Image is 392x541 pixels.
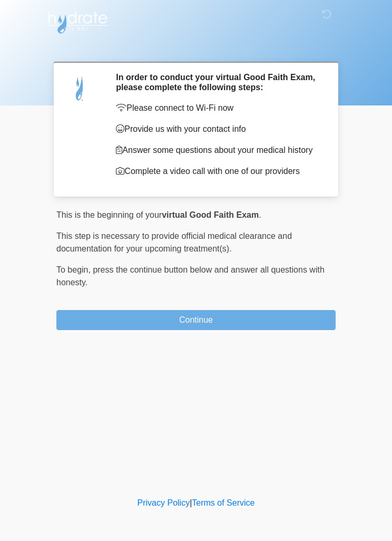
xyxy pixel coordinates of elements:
button: Continue [56,310,336,330]
a: | [190,498,192,507]
p: Answer some questions about your medical history [116,144,320,157]
span: press the continue button below and answer all questions with honesty. [56,265,325,287]
p: Provide us with your contact info [116,123,320,136]
h2: In order to conduct your virtual Good Faith Exam, please complete the following steps: [116,72,320,92]
strong: virtual Good Faith Exam [162,210,259,219]
span: This step is necessary to provide official medical clearance and documentation for your upcoming ... [56,231,292,253]
p: Please connect to Wi-Fi now [116,102,320,114]
h1: ‎ ‎ ‎ [48,38,344,57]
img: Agent Avatar [64,72,96,104]
a: Terms of Service [192,498,254,507]
span: . [259,210,261,219]
span: To begin, [56,265,93,274]
p: Complete a video call with one of our providers [116,165,320,178]
span: This is the beginning of your [56,210,162,219]
a: Privacy Policy [138,498,190,507]
img: Hydrate IV Bar - Scottsdale Logo [46,8,109,34]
